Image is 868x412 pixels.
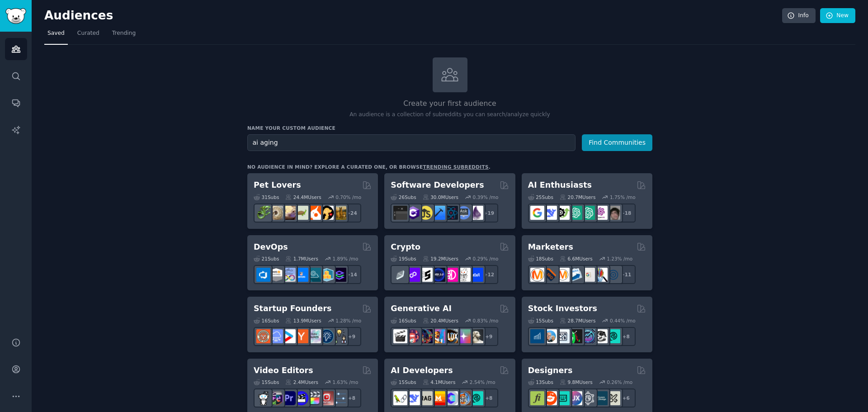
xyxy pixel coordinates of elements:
img: UI_Design [556,391,570,405]
img: indiehackers [307,329,321,343]
div: 13.9M Users [285,317,321,324]
div: No audience in mind? Explore a curated one, or browse . [247,164,491,170]
div: + 18 [617,204,636,223]
div: 24.4M Users [285,194,321,200]
input: Pick a short name, like "Digital Marketers" or "Movie-Goers" [247,134,576,151]
img: learndesign [594,391,608,405]
img: CryptoNews [457,268,471,282]
div: 1.89 % /mo [333,256,359,262]
img: Entrepreneurship [320,329,334,343]
img: 0xPolygon [406,268,420,282]
img: defi_ [469,268,483,282]
a: trending subreddits [423,164,488,170]
div: + 6 [617,388,636,407]
img: StocksAndTrading [581,329,595,343]
div: 4.1M Users [423,379,456,385]
img: OpenSourceAI [444,391,458,405]
img: turtle [294,206,308,220]
div: + 14 [342,265,361,284]
div: 0.70 % /mo [335,194,361,200]
a: New [820,8,855,24]
img: content_marketing [530,268,544,282]
img: EntrepreneurRideAlong [256,329,270,343]
img: web3 [431,268,445,282]
img: bigseo [543,268,557,282]
img: OpenAIDev [594,206,608,220]
img: deepdream [419,329,433,343]
div: 2.54 % /mo [470,379,495,385]
img: FluxAI [444,329,458,343]
div: 21 Sub s [254,256,279,262]
h2: Marketers [528,242,573,253]
div: + 8 [479,388,498,407]
div: + 9 [479,327,498,346]
div: 13 Sub s [528,379,553,385]
div: + 8 [617,327,636,346]
img: reactnative [444,206,458,220]
img: googleads [581,268,595,282]
img: typography [530,391,544,405]
div: 2.4M Users [285,379,318,385]
span: Curated [77,29,99,38]
div: 6.6M Users [560,256,593,262]
div: 28.7M Users [560,317,595,324]
div: + 24 [342,204,361,223]
h2: AI Enthusiasts [528,180,592,191]
div: 0.29 % /mo [473,256,499,262]
a: Trending [109,26,139,45]
img: dividends [530,329,544,343]
img: Rag [419,391,433,405]
img: finalcutpro [307,391,321,405]
div: + 12 [479,265,498,284]
div: 9.8M Users [560,379,593,385]
div: 15 Sub s [528,317,553,324]
img: llmops [457,391,471,405]
img: Youtubevideo [320,391,334,405]
img: DeepSeek [543,206,557,220]
span: Trending [112,29,136,38]
img: ycombinator [294,329,308,343]
img: editors [269,391,283,405]
a: Curated [74,26,103,45]
img: iOSProgramming [431,206,445,220]
div: 15 Sub s [254,379,279,385]
img: Docker_DevOps [282,268,296,282]
div: 30.0M Users [423,194,458,200]
div: 1.23 % /mo [607,256,632,262]
h2: Create your first audience [247,98,652,109]
img: herpetology [256,206,270,220]
div: 20.4M Users [423,317,458,324]
img: SaaS [269,329,283,343]
img: chatgpt_prompts_ [581,206,595,220]
div: 26 Sub s [391,194,416,200]
span: Saved [47,29,65,38]
div: 19 Sub s [391,256,416,262]
img: swingtrading [594,329,608,343]
img: Forex [556,329,570,343]
h2: Audiences [44,9,782,23]
img: MistralAI [431,391,445,405]
h2: Software Developers [391,180,484,191]
img: technicalanalysis [606,329,620,343]
img: premiere [282,391,296,405]
div: 1.28 % /mo [335,317,361,324]
button: Find Communities [582,134,652,151]
img: dalle2 [406,329,420,343]
img: GummySearch logo [5,8,26,24]
img: ValueInvesting [543,329,557,343]
div: 1.7M Users [285,256,318,262]
img: software [393,206,407,220]
img: LangChain [393,391,407,405]
img: UX_Design [606,391,620,405]
img: starryai [457,329,471,343]
img: dogbreed [332,206,346,220]
img: GoogleGeminiAI [530,206,544,220]
a: Saved [44,26,68,45]
img: cockatiel [307,206,321,220]
img: growmybusiness [332,329,346,343]
div: 16 Sub s [391,317,416,324]
img: MarketingResearch [594,268,608,282]
img: UXDesign [568,391,582,405]
div: 0.83 % /mo [473,317,499,324]
img: ArtificalIntelligence [606,206,620,220]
